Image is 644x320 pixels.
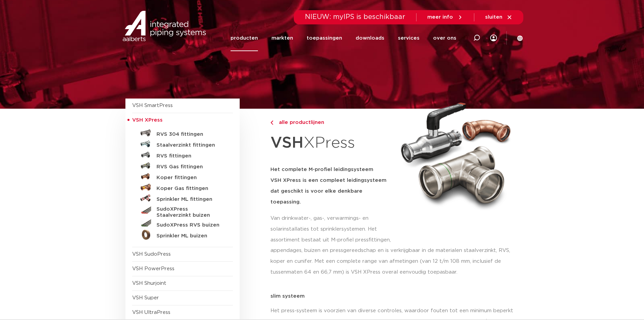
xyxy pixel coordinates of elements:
[132,252,171,257] a: VSH SudoPress
[132,229,233,240] a: Sprinkler ML buizen
[271,25,293,51] a: markten
[231,25,258,51] a: producten
[433,25,456,51] a: over ons
[132,295,159,300] a: VSH Super
[270,164,393,208] h5: Het complete M-profiel leidingsysteem VSH XPress is een compleet leidingsysteem dat geschikt is v...
[427,15,453,20] span: meer info
[132,182,233,193] a: Koper Gas fittingen
[270,213,393,246] p: Van drinkwater-, gas-, verwarmings- en solarinstallaties tot sprinklersystemen. Het assortiment b...
[157,142,223,148] h5: Staalverzinkt fittingen
[132,218,233,229] a: SudoXPress RVS buizen
[157,206,223,218] h5: SudoXPress Staalverzinkt buizen
[157,186,223,192] h5: Koper Gas fittingen
[305,14,405,20] span: NIEUW: myIPS is beschikbaar
[157,175,223,181] h5: Koper fittingen
[132,193,233,204] a: Sprinkler ML fittingen
[132,138,233,149] a: Staalverzinkt fittingen
[270,130,393,156] h1: XPress
[307,25,342,51] a: toepassingen
[485,14,512,20] a: sluiten
[132,266,174,271] a: VSH PowerPress
[270,135,304,151] strong: VSH
[356,25,384,51] a: downloads
[270,119,393,127] a: alle productlijnen
[275,120,324,125] span: alle productlijnen
[231,25,456,51] nav: Menu
[132,281,166,286] a: VSH Shurjoint
[132,171,233,182] a: Koper fittingen
[157,153,223,159] h5: RVS fittingen
[398,25,420,51] a: services
[157,164,223,170] h5: RVS Gas fittingen
[270,294,519,299] p: slim systeem
[132,204,233,218] a: SudoXPress Staalverzinkt buizen
[270,121,273,125] img: chevron-right.svg
[485,15,502,20] span: sluiten
[157,196,223,202] h5: Sprinkler ML fittingen
[157,233,223,239] h5: Sprinkler ML buizen
[132,149,233,160] a: RVS fittingen
[270,245,519,278] p: appendages, buizen en pressgereedschap en is verkrijgbaar in de materialen staalverzinkt, RVS, ko...
[132,118,163,123] span: VSH XPress
[132,310,170,315] a: VSH UltraPress
[132,103,173,108] a: VSH SmartPress
[157,131,223,137] h5: RVS 304 fittingen
[427,14,463,20] a: meer info
[132,160,233,171] a: RVS Gas fittingen
[132,128,233,138] a: RVS 304 fittingen
[157,222,223,228] h5: SudoXPress RVS buizen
